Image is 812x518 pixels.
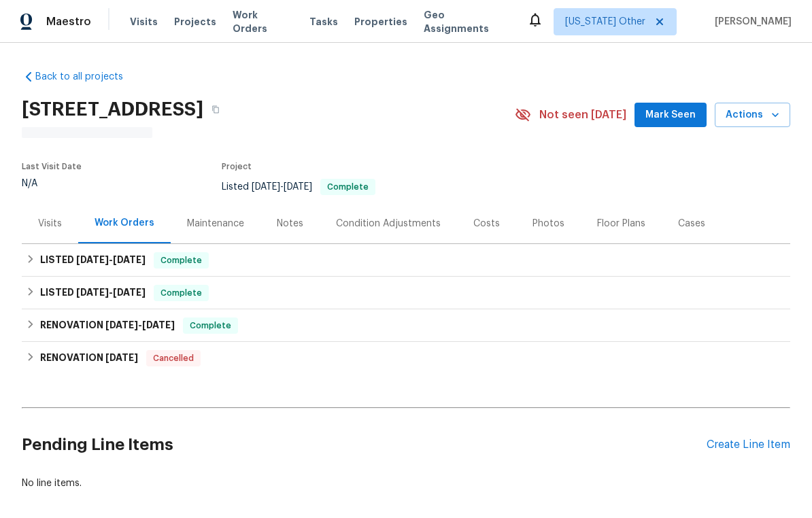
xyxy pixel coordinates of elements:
[40,317,175,334] h6: RENOVATION
[95,216,154,230] div: Work Orders
[22,162,82,171] span: Last Visit Date
[284,182,312,192] span: [DATE]
[155,254,207,267] span: Complete
[46,15,91,29] span: Maestro
[22,103,203,116] h2: [STREET_ADDRESS]
[187,217,244,230] div: Maintenance
[130,15,158,29] span: Visits
[597,217,645,230] div: Floor Plans
[40,350,138,366] h6: RENOVATION
[22,309,790,342] div: RENOVATION [DATE]-[DATE]Complete
[424,8,511,35] span: Geo Assignments
[22,413,707,477] h2: Pending Line Items
[336,217,441,230] div: Condition Adjustments
[22,342,790,375] div: RENOVATION [DATE]Cancelled
[222,162,252,171] span: Project
[148,351,199,365] span: Cancelled
[113,288,146,297] span: [DATE]
[678,217,705,230] div: Cases
[174,15,216,29] span: Projects
[565,15,645,29] span: [US_STATE] Other
[105,320,175,330] span: -
[184,319,237,332] span: Complete
[309,17,338,27] span: Tasks
[277,217,303,230] div: Notes
[322,183,374,191] span: Complete
[233,8,293,35] span: Work Orders
[635,103,707,128] button: Mark Seen
[40,252,146,269] h6: LISTED
[105,320,138,330] span: [DATE]
[38,217,62,230] div: Visits
[76,255,146,264] span: -
[22,477,790,490] div: No line items.
[203,97,228,122] button: Copy Address
[105,353,138,362] span: [DATE]
[76,288,109,297] span: [DATE]
[22,179,82,188] div: N/A
[252,182,280,192] span: [DATE]
[473,217,500,230] div: Costs
[715,103,790,128] button: Actions
[22,244,790,277] div: LISTED [DATE]-[DATE]Complete
[40,285,146,301] h6: LISTED
[222,182,375,192] span: Listed
[113,255,146,264] span: [DATE]
[22,277,790,309] div: LISTED [DATE]-[DATE]Complete
[252,182,312,192] span: -
[155,286,207,300] span: Complete
[22,70,152,84] a: Back to all projects
[539,108,626,122] span: Not seen [DATE]
[707,438,790,451] div: Create Line Item
[76,255,109,264] span: [DATE]
[76,288,146,297] span: -
[726,107,779,124] span: Actions
[142,320,175,330] span: [DATE]
[354,15,407,29] span: Properties
[532,217,564,230] div: Photos
[645,107,696,124] span: Mark Seen
[709,15,792,29] span: [PERSON_NAME]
